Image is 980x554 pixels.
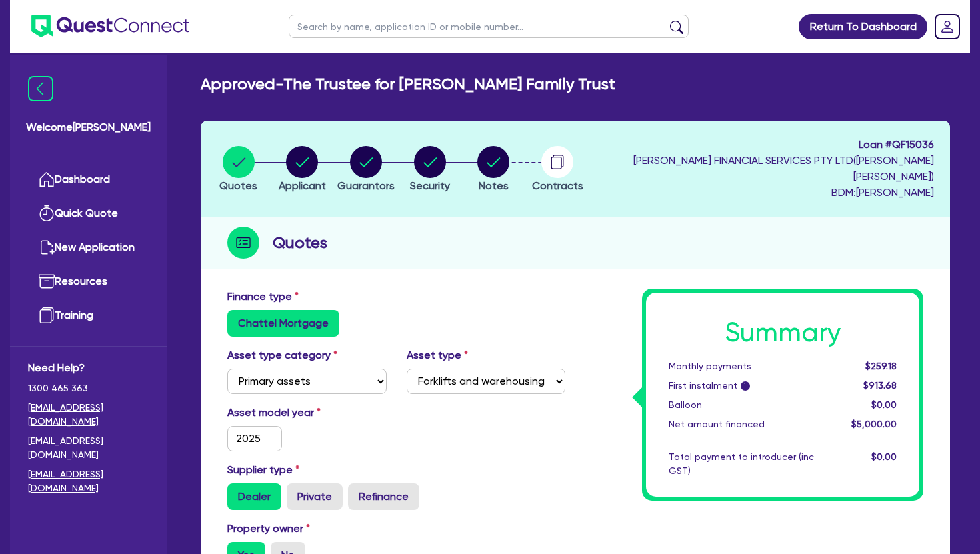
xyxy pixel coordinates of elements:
[217,405,397,421] label: Asset model year
[337,179,395,192] span: Guarantors
[409,145,451,195] button: Security
[28,467,149,495] a: [EMAIL_ADDRESS][DOMAIN_NAME]
[227,347,337,363] label: Asset type category
[851,419,897,429] span: $5,000.00
[227,462,299,478] label: Supplier type
[531,145,584,195] button: Contracts
[279,179,326,192] span: Applicant
[532,179,583,192] span: Contracts
[31,15,189,37] img: quest-connect-logo-blue
[227,310,339,337] label: Chattel Mortgage
[28,401,149,429] a: [EMAIL_ADDRESS][DOMAIN_NAME]
[593,185,934,201] span: BDM: [PERSON_NAME]
[633,154,934,183] span: [PERSON_NAME] FINANCIAL SERVICES PTY LTD ( [PERSON_NAME] [PERSON_NAME] )
[28,381,149,395] span: 1300 465 363
[479,179,509,192] span: Notes
[659,450,824,478] div: Total payment to introducer (inc GST)
[337,145,395,195] button: Guarantors
[227,521,310,537] label: Property owner
[28,434,149,462] a: [EMAIL_ADDRESS][DOMAIN_NAME]
[593,137,934,153] span: Loan # QF15036
[219,145,258,195] button: Quotes
[39,273,55,289] img: resources
[871,451,897,462] span: $0.00
[287,483,343,510] label: Private
[659,359,824,373] div: Monthly payments
[273,231,327,255] h2: Quotes
[289,15,689,38] input: Search by name, application ID or mobile number...
[659,398,824,412] div: Balloon
[219,179,257,192] span: Quotes
[28,360,149,376] span: Need Help?
[659,379,824,393] div: First instalment
[863,380,897,391] span: $913.68
[871,399,897,410] span: $0.00
[741,381,750,391] span: i
[39,307,55,323] img: training
[799,14,927,39] a: Return To Dashboard
[28,299,149,333] a: Training
[477,145,510,195] button: Notes
[407,347,468,363] label: Asset type
[28,197,149,231] a: Quick Quote
[865,361,897,371] span: $259.18
[201,75,615,94] h2: Approved - The Trustee for [PERSON_NAME] Family Trust
[28,265,149,299] a: Resources
[39,239,55,255] img: new-application
[26,119,151,135] span: Welcome [PERSON_NAME]
[669,317,897,349] h1: Summary
[930,9,965,44] a: Dropdown toggle
[227,289,299,305] label: Finance type
[410,179,450,192] span: Security
[28,163,149,197] a: Dashboard
[227,227,259,259] img: step-icon
[278,145,327,195] button: Applicant
[659,417,824,431] div: Net amount financed
[39,205,55,221] img: quick-quote
[227,483,281,510] label: Dealer
[28,76,53,101] img: icon-menu-close
[348,483,419,510] label: Refinance
[28,231,149,265] a: New Application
